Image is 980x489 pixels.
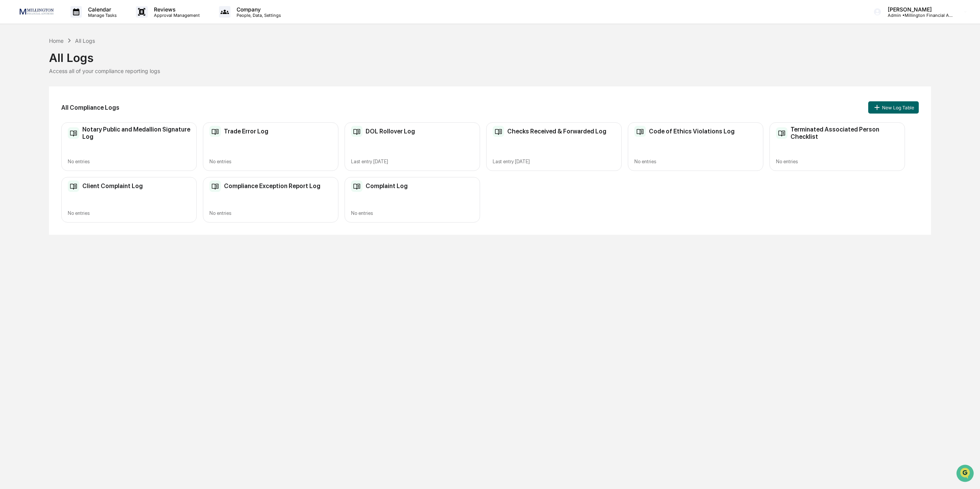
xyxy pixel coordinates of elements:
[209,180,221,192] img: Compliance Log Table Icon
[776,159,898,164] div: No entries
[68,210,190,216] div: No entries
[82,13,121,18] p: Manage Tasks
[230,6,285,13] p: Company
[230,13,285,18] p: People, Data, Settings
[68,180,79,192] img: Compliance Log Table Icon
[82,126,190,140] h2: Notary Public and Medallion Signature Log
[351,180,363,192] img: Compliance Log Table Icon
[8,16,139,28] p: How can we help?
[15,96,49,104] span: Preclearance
[26,66,97,72] div: We're available if you need us!
[52,93,98,107] a: 🗄️Attestations
[63,96,95,104] span: Attestations
[776,127,787,139] img: Compliance Log Table Icon
[791,126,898,140] h2: Terminated Associated Person Checklist
[224,128,268,135] h2: Trade Error Log
[493,126,504,137] img: Compliance Log Table Icon
[8,97,14,103] div: 🖐️
[130,61,139,70] button: Start new chat
[56,97,62,103] div: 🗄️
[955,464,976,484] iframe: Open customer support
[49,37,64,44] div: Home
[882,13,953,18] p: Admin • Millington Financial Advisors, LLC
[5,108,51,122] a: 🔎Data Lookup
[148,13,204,18] p: Approval Management
[49,68,931,74] div: Access all of your compliance reporting logs
[49,45,931,65] div: All Logs
[366,128,415,135] h2: DOL Rollover Log
[15,111,48,119] span: Data Lookup
[82,6,121,13] p: Calendar
[868,101,919,114] button: New Log Table
[54,129,93,135] a: Powered byPylon
[351,126,363,137] img: Compliance Log Table Icon
[634,126,646,137] img: Compliance Log Table Icon
[351,159,474,164] div: Last entry [DATE]
[76,130,93,135] span: Pylon
[82,182,143,190] h2: Client Complaint Log
[507,128,606,135] h2: Checks Received & Forwarded Log
[26,58,126,66] div: Start new chat
[493,159,615,164] div: Last entry [DATE]
[75,37,95,44] div: All Logs
[148,6,204,13] p: Reviews
[68,127,79,139] img: Compliance Log Table Icon
[209,210,332,216] div: No entries
[5,93,52,107] a: 🖐️Preclearance
[634,159,757,164] div: No entries
[8,58,21,72] img: 1746055101610-c473b297-6a78-478c-a979-82029cc54cd1
[224,182,320,190] h2: Compliance Exception Report Log
[649,128,735,135] h2: Code of Ethics Violations Log
[68,159,190,164] div: No entries
[209,159,332,164] div: No entries
[366,182,408,190] h2: Complaint Log
[882,6,953,13] p: [PERSON_NAME]
[18,8,55,16] img: logo
[209,126,221,137] img: Compliance Log Table Icon
[351,210,474,216] div: No entries
[8,112,14,118] div: 🔎
[61,104,119,111] h2: All Compliance Logs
